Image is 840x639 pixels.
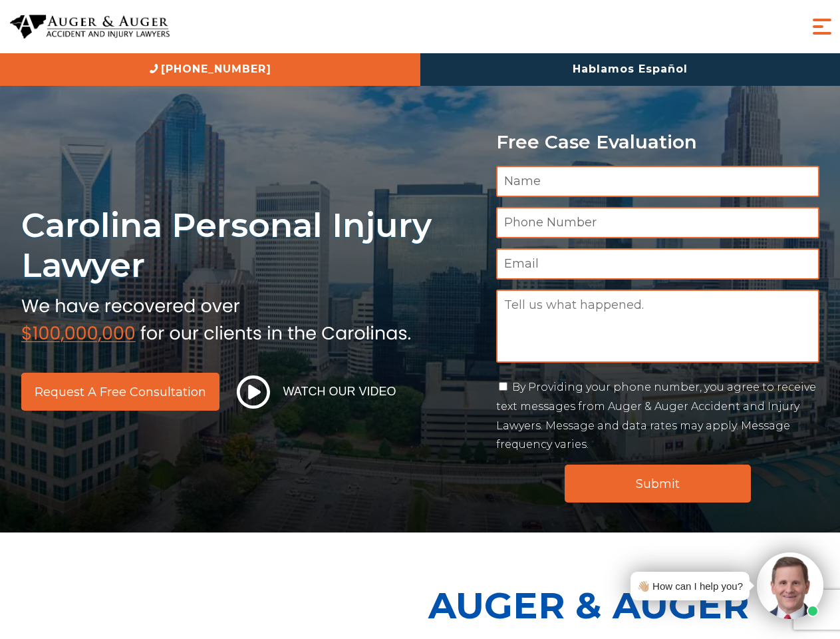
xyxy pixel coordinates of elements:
[21,205,480,286] h1: Carolina Personal Injury Lawyer
[809,13,835,40] button: Menu
[428,572,833,638] p: Auger & Auger
[35,386,206,398] span: Request a Free Consultation
[757,552,823,619] img: Intaker widget Avatar
[10,15,170,39] img: Auger & Auger Accident and Injury Lawyers Logo
[496,248,819,280] input: Email
[233,375,400,409] button: Watch Our Video
[496,381,816,451] label: By Providing your phone number, you agree to receive text messages from Auger & Auger Accident an...
[21,373,219,411] a: Request a Free Consultation
[21,292,411,343] img: sub text
[496,132,819,152] p: Free Case Evaluation
[565,465,751,503] input: Submit
[496,166,819,197] input: Name
[496,207,819,238] input: Phone Number
[637,577,743,595] div: 👋🏼 How can I help you?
